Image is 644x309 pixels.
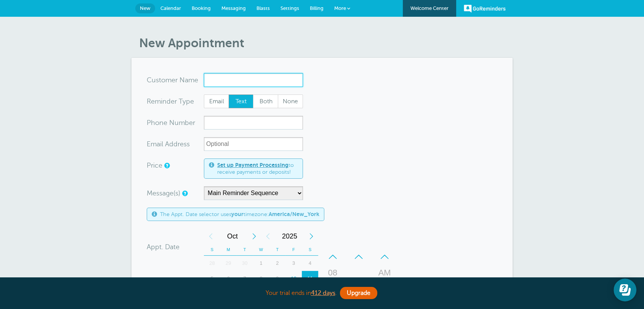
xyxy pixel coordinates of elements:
[159,77,185,83] span: tomer N
[253,95,278,108] span: Both
[285,271,302,286] div: 10
[204,94,229,108] label: Email
[220,256,237,271] div: Monday, September 29
[204,229,218,244] div: Previous Month
[253,256,269,271] div: Wednesday, October 1
[278,94,303,108] label: None
[253,244,269,256] th: W
[204,256,220,271] div: 28
[269,244,285,256] th: T
[334,5,346,11] span: More
[147,141,160,147] span: Ema
[278,95,303,108] span: None
[147,190,180,197] label: Message(s)
[375,265,394,280] div: AM
[229,94,254,108] label: Text
[131,285,513,301] div: Your trial ends in .
[220,244,237,256] th: M
[139,36,513,50] h1: New Appointment
[204,137,303,151] input: Optional
[253,271,269,286] div: Wednesday, October 8
[147,119,159,126] span: Pho
[160,5,181,11] span: Calendar
[147,98,194,105] label: Reminder Type
[220,271,237,286] div: 6
[217,162,298,175] span: to receive payments or deposits!
[285,256,302,271] div: 3
[340,287,377,299] a: Upgrade
[160,211,319,218] span: The Appt. Date selector uses timezone:
[229,95,253,108] span: Text
[204,95,229,108] span: Email
[218,229,247,244] span: October
[237,256,253,271] div: Tuesday, September 30
[275,229,304,244] span: 2025
[302,271,318,286] div: Saturday, October 11
[182,191,187,196] a: Simple templates and custom messages will use the reminder schedule set under Settings > Reminder...
[192,5,211,11] span: Booking
[204,271,220,286] div: Sunday, October 5
[269,271,285,286] div: Thursday, October 9
[220,271,237,286] div: Monday, October 6
[302,271,318,286] div: 11
[147,137,204,151] div: ress
[269,271,285,286] div: 9
[135,3,155,13] a: New
[285,271,302,286] div: Today, Friday, October 10
[247,229,261,244] div: Next Month
[164,163,169,168] a: An optional price for the appointment. If you set a price, you can include a payment link in your...
[253,94,278,108] label: Both
[217,162,288,168] a: Set up Payment Processing
[311,290,335,296] a: 412 days
[285,256,302,271] div: Friday, October 3
[302,256,318,271] div: 4
[147,73,204,87] div: ame
[147,116,204,130] div: mber
[147,77,159,83] span: Cus
[269,211,319,217] b: America/New_York
[302,244,318,256] th: S
[261,229,275,244] div: Previous Year
[231,211,244,217] b: your
[237,271,253,286] div: Tuesday, October 7
[221,5,246,11] span: Messaging
[324,265,342,280] div: 08
[204,256,220,271] div: Sunday, September 28
[220,256,237,271] div: 29
[253,271,269,286] div: 8
[253,256,269,271] div: 1
[614,279,636,301] iframe: Resource center
[237,271,253,286] div: 7
[204,271,220,286] div: 5
[280,5,299,11] span: Settings
[204,244,220,256] th: S
[285,244,302,256] th: F
[237,244,253,256] th: T
[147,162,162,169] label: Price
[147,243,179,250] label: Appt. Date
[140,5,151,11] span: New
[256,5,270,11] span: Blasts
[269,256,285,271] div: 2
[237,256,253,271] div: 30
[159,119,179,126] span: ne Nu
[304,229,318,244] div: Next Year
[160,141,178,147] span: il Add
[302,256,318,271] div: Saturday, October 4
[269,256,285,271] div: Thursday, October 2
[310,5,324,11] span: Billing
